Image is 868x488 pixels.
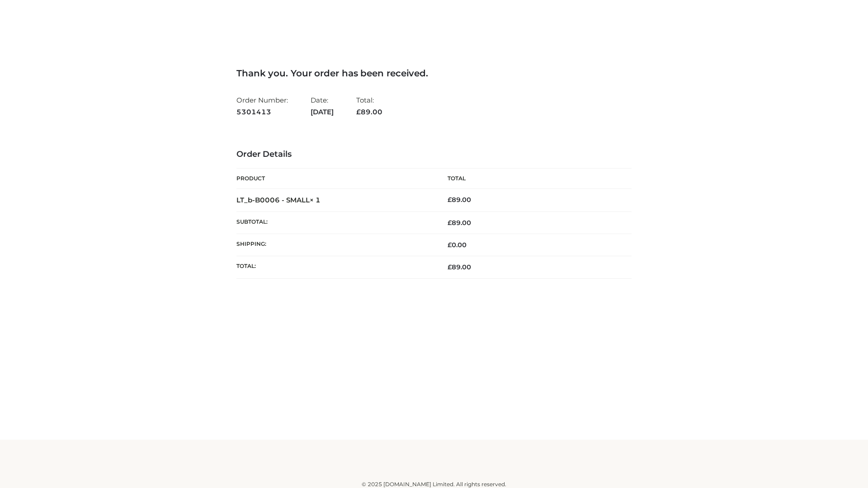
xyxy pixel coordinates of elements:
[236,169,434,189] th: Product
[311,92,334,120] li: Date:
[434,169,632,189] th: Total
[236,256,434,278] th: Total:
[236,196,321,204] strong: LT_b-B0006 - SMALL
[356,108,361,116] span: £
[448,196,452,204] span: £
[310,196,321,204] strong: × 1
[448,219,452,227] span: £
[448,241,452,249] span: £
[236,150,632,160] h3: Order Details
[236,106,288,118] strong: 5301413
[236,68,632,79] h3: Thank you. Your order has been received.
[448,241,467,249] bdi: 0.00
[311,106,334,118] strong: [DATE]
[448,263,471,271] span: 89.00
[356,108,382,116] span: 89.00
[448,263,452,271] span: £
[236,92,288,120] li: Order Number:
[236,234,434,256] th: Shipping:
[236,211,434,234] th: Subtotal:
[356,92,382,120] li: Total:
[448,219,471,227] span: 89.00
[448,196,471,204] bdi: 89.00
